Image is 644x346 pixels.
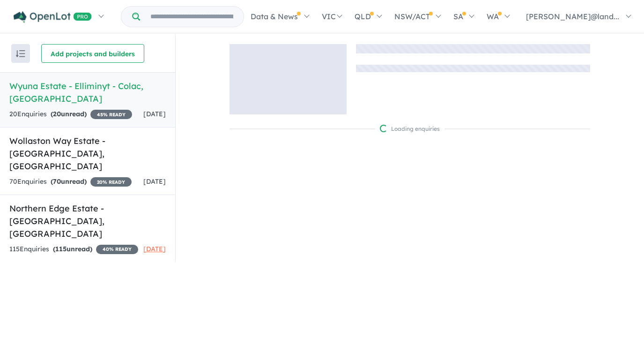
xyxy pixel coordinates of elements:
span: 70 [53,177,61,186]
h5: Wollaston Way Estate - [GEOGRAPHIC_DATA] , [GEOGRAPHIC_DATA] [9,135,166,173]
span: 40 % READY [96,245,138,254]
div: 70 Enquir ies [9,176,132,188]
img: Openlot PRO Logo White [14,11,92,23]
h5: Wyuna Estate - Elliminyt - Colac , [GEOGRAPHIC_DATA] [9,80,166,105]
span: 45 % READY [90,110,132,119]
div: Loading enquiries [380,124,440,134]
h5: Northern Edge Estate - [GEOGRAPHIC_DATA] , [GEOGRAPHIC_DATA] [9,202,166,240]
div: 115 Enquir ies [9,244,138,255]
span: 20 [53,110,61,118]
strong: ( unread) [51,110,87,118]
input: Try estate name, suburb, builder or developer [142,7,242,27]
span: [DATE] [143,177,166,186]
img: sort.svg [16,50,25,57]
strong: ( unread) [51,177,87,186]
span: [DATE] [143,245,166,253]
button: Add projects and builders [41,44,144,63]
span: 20 % READY [90,177,132,187]
span: [PERSON_NAME]@land... [526,12,619,21]
span: [DATE] [143,110,166,118]
span: 115 [55,245,67,253]
strong: ( unread) [53,245,92,253]
div: 20 Enquir ies [9,109,132,120]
